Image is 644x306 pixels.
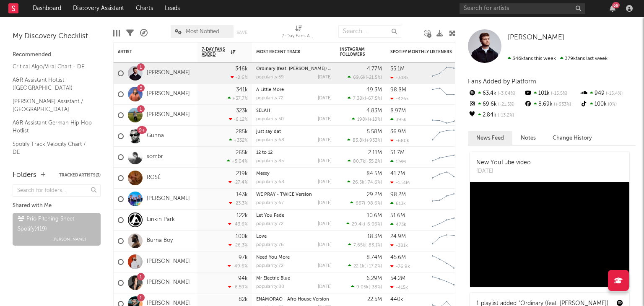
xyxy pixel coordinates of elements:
[468,131,512,145] button: News Feed
[282,31,315,41] div: 7-Day Fans Added (7-Day Fans Added)
[256,130,281,134] a: just say dat
[229,242,248,248] div: -26.3 %
[147,279,190,286] a: [PERSON_NAME]
[390,180,410,185] div: -1.51M
[390,49,453,54] div: Spotify Monthly Listeners
[256,96,283,101] div: popularity: 72
[227,158,248,164] div: +5.04 %
[366,180,381,185] span: -74.6 %
[256,264,283,268] div: popularity: 72
[367,75,381,80] span: -21.5 %
[256,243,284,247] div: popularity: 76
[229,137,248,143] div: +332 %
[236,108,248,114] div: 323k
[367,234,382,239] div: 18.3M
[365,201,381,206] span: -98.6 %
[13,50,101,60] div: Recommended
[512,131,544,145] button: Notes
[352,222,364,227] span: 29.4k
[428,84,466,105] svg: Chart title
[346,221,382,227] div: ( )
[367,297,382,302] div: 22.5M
[236,234,248,239] div: 100k
[353,264,364,269] span: 22.1k
[13,170,36,180] div: Folders
[147,91,190,98] a: [PERSON_NAME]
[13,75,92,93] a: A&R Assistant Hotlist ([GEOGRAPHIC_DATA])
[256,276,290,281] a: Mr Electric Blue
[390,255,406,260] div: 45.6M
[229,179,248,185] div: -27.4 %
[256,255,290,260] a: Need You More
[390,243,408,248] div: -381k
[256,201,284,205] div: popularity: 67
[231,75,248,80] div: -8.6 %
[390,285,408,290] div: -415k
[607,102,617,107] span: 0 %
[256,276,332,281] div: Mr Electric Blue
[347,179,382,185] div: ( )
[390,201,406,206] div: 613k
[13,31,101,41] div: My Discovery Checklist
[13,97,92,114] a: [PERSON_NAME] Assistant / [GEOGRAPHIC_DATA]
[228,263,248,269] div: -49.6 %
[468,110,524,121] div: 2.84k
[390,96,409,101] div: -426k
[366,96,381,101] span: -67.5 %
[365,222,381,227] span: -6.06 %
[353,75,366,80] span: 69.6k
[186,29,219,34] span: Most Notified
[390,66,405,72] div: 55.1M
[236,150,248,156] div: 265k
[356,285,369,290] span: 9.05k
[126,21,134,45] div: Filters
[318,75,332,80] div: [DATE]
[256,130,332,134] div: just say dat
[256,138,284,143] div: popularity: 68
[239,255,248,260] div: 97k
[370,285,381,290] span: -38 %
[390,159,406,164] div: 1.9M
[366,243,381,248] span: -83.1 %
[351,284,382,290] div: ( )
[239,48,248,56] button: Filter by 7-Day Fans Added
[236,213,248,218] div: 122k
[256,255,332,260] div: Need You More
[390,117,406,122] div: 395k
[256,213,332,218] div: Let You Fade
[367,192,382,197] div: 29.2M
[13,213,101,246] a: Prio Pitching Sheet Spotify(419)[PERSON_NAME]
[347,137,382,143] div: ( )
[366,87,382,93] div: 49.3M
[256,171,270,176] a: Messy
[428,210,466,231] svg: Chart title
[256,192,332,197] div: WE PRAY - TWICE Version
[580,99,636,110] div: 100k
[390,87,406,93] div: 98.8M
[390,138,409,143] div: -680k
[147,258,190,265] a: [PERSON_NAME]
[256,150,332,155] div: 12 to 12
[340,47,369,57] div: Instagram Followers
[318,138,332,143] div: [DATE]
[256,88,284,92] a: A Little More
[348,158,382,164] div: ( )
[366,108,382,114] div: 4.83M
[353,180,364,185] span: 26.5k
[524,99,579,110] div: 8.69k
[508,56,608,61] span: 379k fans last week
[390,297,403,302] div: 440k
[256,150,273,155] a: 12 to 12
[256,297,332,302] div: ENAMORAO - Afro House Version
[147,153,163,161] a: sombr
[256,67,400,71] a: Ordinary (feat. [PERSON_NAME]) - Live from [GEOGRAPHIC_DATA]
[366,171,382,176] div: 84.5M
[468,78,536,85] span: Fans Added by Platform
[348,96,382,101] div: ( )
[428,252,466,272] svg: Chart title
[256,109,270,113] a: SELAH
[256,285,284,289] div: popularity: 80
[256,234,267,239] a: Love
[228,284,248,290] div: -6.59 %
[508,34,564,41] span: [PERSON_NAME]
